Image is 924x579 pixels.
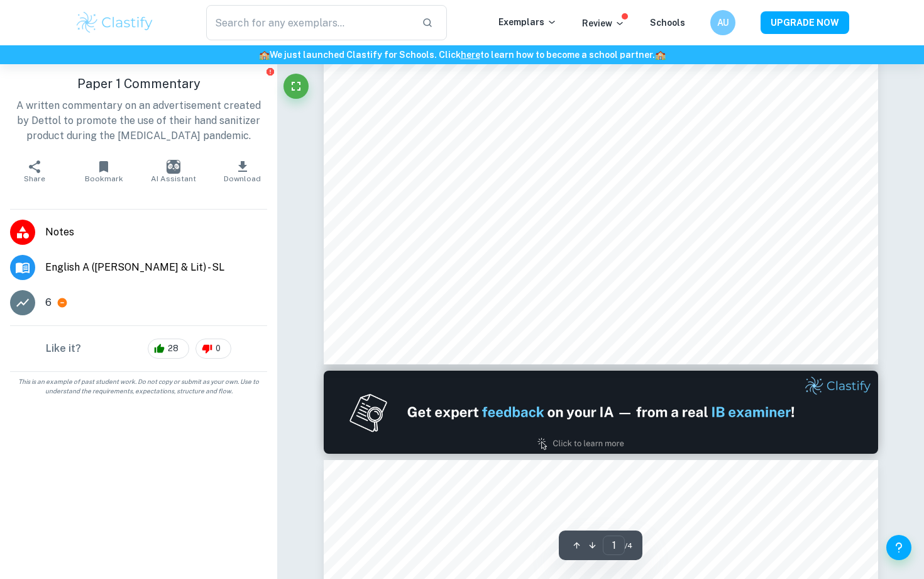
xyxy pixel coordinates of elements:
button: Help and Feedback [886,535,911,560]
button: AU [710,10,735,35]
p: 6 [45,295,52,310]
button: Fullscreen [283,74,309,99]
span: This is an example of past student work. Do not copy or submit as your own. Use to understand the... [5,377,272,396]
img: AI Assistant [167,160,180,174]
div: 0 [195,339,231,359]
span: Notes [45,225,267,240]
p: A written commentary on an advertisement created by Dettol to promote the use of their hand sanit... [10,98,267,143]
span: 0 [209,342,228,355]
div: 28 [148,339,189,359]
img: Ad [324,371,878,454]
button: UPGRADE NOW [761,11,849,34]
h6: We just launched Clastify for Schools. Click to learn how to become a school partner. [3,48,921,62]
span: English A ([PERSON_NAME] & Lit) - SL [45,260,267,275]
button: AI Assistant [139,154,208,189]
span: Download [224,174,261,183]
input: Search for any exemplars... [206,5,412,40]
span: 🏫 [655,50,666,60]
p: Review [582,16,625,30]
span: / 4 [625,540,632,551]
button: Bookmark [69,154,138,189]
h6: Like it? [46,341,81,356]
h1: Paper 1 Commentary [10,74,267,93]
span: 28 [161,342,185,355]
button: Download [208,154,277,189]
h6: AU [716,16,730,30]
span: Bookmark [85,174,123,183]
p: Exemplars [498,15,557,29]
span: Share [24,174,45,183]
a: here [461,50,480,60]
span: AI Assistant [151,174,196,183]
img: Clastify logo [75,10,155,35]
span: 🏫 [259,50,270,60]
a: Schools [650,18,685,28]
button: Report issue [265,67,275,76]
